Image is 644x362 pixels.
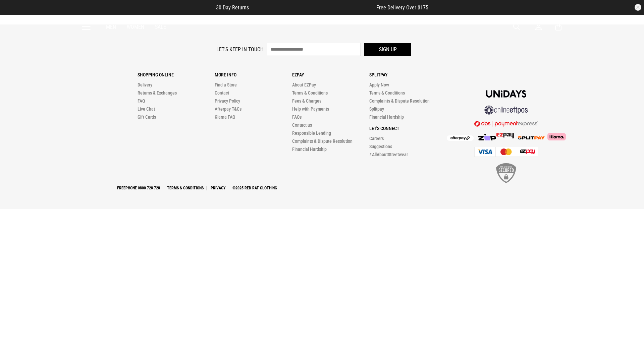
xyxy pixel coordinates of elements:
img: DPS [474,121,538,127]
a: Help with Payments [292,106,329,112]
a: Sale [155,24,166,30]
a: Financial Hardship [292,146,327,152]
p: Shopping Online [138,72,215,77]
img: online eftpos [484,106,528,115]
a: About EZPay [292,82,316,87]
a: Live Chat [138,106,155,112]
a: Financial Hardship [369,114,404,120]
button: Sign up [364,43,411,56]
img: Afterpay [447,135,474,141]
a: Find a Store [215,82,237,87]
iframe: Customer reviews powered by Trustpilot [262,4,363,11]
a: Freephone 0800 728 728 [114,186,163,190]
span: 30 Day Returns [216,4,249,11]
a: Privacy Policy [215,98,240,104]
a: Contact us [292,122,312,128]
a: Terms & Conditions [369,90,405,96]
span: Free Delivery Over $175 [376,4,428,11]
p: Splitpay [369,72,446,77]
a: Returns & Exchanges [138,90,177,96]
a: FAQs [292,114,302,120]
a: FAQ [138,98,145,104]
a: Careers [369,136,384,141]
img: SSL [496,163,516,183]
a: Delivery [138,82,152,87]
label: Let's keep in touch [216,46,264,53]
img: Splitpay [496,133,514,138]
a: Women [127,24,144,30]
p: More Info [215,72,292,77]
a: Complaints & Dispute Resolution [369,98,430,104]
a: Terms & Conditions [164,186,207,190]
p: Ezpay [292,72,369,77]
p: Let's Connect [369,126,446,131]
img: Klarna [545,133,566,140]
img: Zip [478,134,496,140]
img: Splitpay [518,136,545,139]
a: Men [106,24,116,30]
a: Complaints & Dispute Resolution [292,138,353,144]
a: Afterpay T&Cs [215,106,241,112]
a: Suggestions [369,144,392,149]
a: Privacy [208,186,228,190]
a: Responsible Lending [292,130,331,136]
a: ©2025 Red Rat Clothing [230,186,280,190]
a: Klarna FAQ [215,114,235,120]
a: Terms & Conditions [292,90,328,96]
img: Cards [474,147,538,157]
img: Unidays [486,90,526,98]
a: Gift Cards [138,114,156,120]
a: Splitpay [369,106,384,112]
a: #AllAboutStreetwear [369,152,408,157]
a: Apply Now [369,82,389,87]
img: Redrat logo [301,22,345,32]
a: Fees & Charges [292,98,321,104]
a: Contact [215,90,229,96]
